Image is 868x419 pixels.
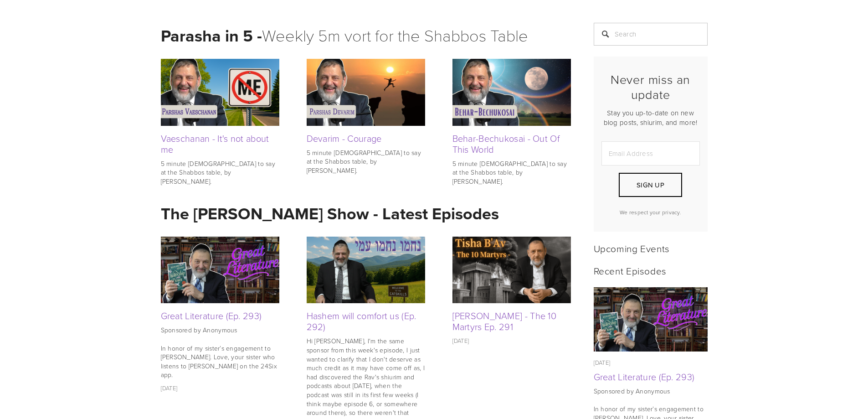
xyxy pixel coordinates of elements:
h2: Recent Episodes [594,265,708,276]
p: We respect your privacy. [601,208,700,216]
img: Behar-Bechukosai - Out Of This World [452,59,571,125]
input: Email Address [601,141,700,166]
a: Great Literature (Ep. 293) [594,287,708,352]
a: Devarim - Courage [307,132,382,145]
h1: Weekly 5m vort for the Shabbos Table [161,23,571,48]
input: Search [594,23,708,46]
p: 5 minute [DEMOGRAPHIC_DATA] to say at the Shabbos table, by [PERSON_NAME]. [307,148,425,175]
a: Tisha B'av - The 10 Martyrs Ep. 291 [452,237,571,303]
strong: Parasha in 5 - [161,24,262,47]
img: Great Literature (Ep. 293) [161,237,279,303]
h2: Upcoming Events [594,243,708,254]
button: Sign Up [619,173,682,197]
a: [PERSON_NAME] - The 10 Martyrs Ep. 291 [452,309,557,333]
img: Vaeschanan - It's not about me [161,59,279,125]
a: Great Literature (Ep. 293) [161,309,262,322]
p: Sponsored by Anonymous In honor of my sister’s engagement to [PERSON_NAME]. Love, your sister who... [161,326,279,379]
img: Tisha B'av - The 10 Martyrs Ep. 291 [452,231,571,310]
strong: The [PERSON_NAME] Show - Latest Episodes [161,202,499,225]
p: 5 minute [DEMOGRAPHIC_DATA] to say at the Shabbos table, by [PERSON_NAME]. [161,159,279,186]
a: Vaeschanan - It's not about me [161,132,269,155]
img: Devarim - Courage [307,59,425,125]
img: Great Literature (Ep. 293) [593,287,708,352]
a: Hashem will comfort us (Ep. 292) [307,309,416,333]
p: 5 minute [DEMOGRAPHIC_DATA] to say at the Shabbos table, by [PERSON_NAME]. [452,159,571,186]
img: Hashem will comfort us (Ep. 292) [307,237,425,303]
span: Sign Up [637,180,664,190]
a: Great Literature (Ep. 293) [594,370,695,383]
p: Stay you up-to-date on new blog posts, shiurim, and more! [601,108,700,127]
time: [DATE] [594,358,611,367]
h2: Never miss an update [601,72,700,102]
a: Behar-Bechukosai - Out Of This World [452,132,560,155]
time: [DATE] [452,336,469,345]
time: [DATE] [161,384,178,392]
